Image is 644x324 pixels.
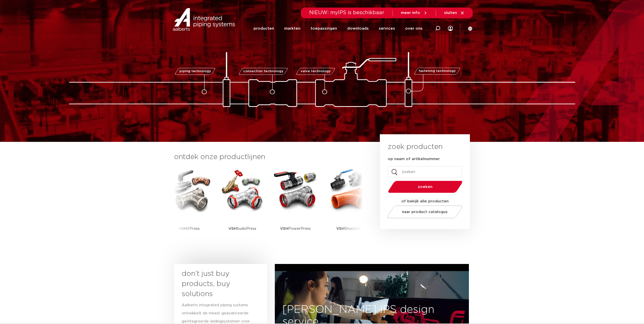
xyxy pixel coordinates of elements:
[388,142,443,152] h3: zoek producten
[401,11,428,15] a: meer info
[336,227,344,231] strong: VSH
[254,19,423,38] nav: Menu
[243,70,283,73] span: connection technology
[280,213,311,244] p: PowerPress
[419,70,456,73] span: fastening technology
[444,11,465,15] a: sluiten
[167,167,212,244] a: VSHXPress
[347,19,369,38] a: downloads
[326,167,371,244] a: VSHShurjoint
[179,213,200,244] p: XPress
[388,157,440,162] label: op naam of artikelnummer
[179,70,211,73] span: piping technology
[386,180,464,193] button: zoeken
[301,70,331,73] span: valve technology
[310,19,337,38] a: toepassingen
[228,213,256,244] p: SudoPress
[254,19,274,38] a: producten
[444,11,457,15] span: sluiten
[401,199,449,203] strong: of bekijk alle producten
[284,19,300,38] a: markten
[182,269,251,299] h3: don’t just buy products, buy solutions
[174,152,363,162] h3: ontdek onze productlijnen
[220,167,265,244] a: VSHSudoPress
[388,166,462,178] input: zoeken
[179,227,187,231] strong: VSH
[336,213,361,244] p: Shurjoint
[228,227,237,231] strong: VSH
[379,19,395,38] a: services
[401,185,449,189] span: zoeken
[401,11,420,15] span: meer info
[448,23,453,34] div: my IPS
[273,167,318,244] a: VSHPowerPress
[405,19,423,38] a: over ons
[386,205,464,218] a: naar product catalogus
[309,10,384,15] span: NIEUW: myIPS is beschikbaar
[280,227,288,231] strong: VSH
[402,210,448,214] span: naar product catalogus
